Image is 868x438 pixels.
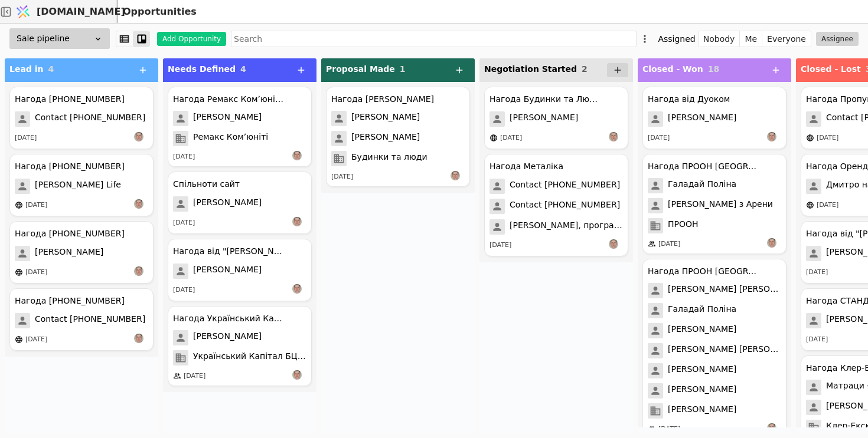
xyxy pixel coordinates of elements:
[292,370,302,380] img: РS
[451,171,460,180] img: РS
[490,134,498,142] img: online-store.svg
[351,151,428,166] span: Будинки та люди
[326,87,470,187] div: Нагода [PERSON_NAME][PERSON_NAME][PERSON_NAME]Будинки та люди[DATE]РS
[12,1,118,23] a: [DOMAIN_NAME]
[642,87,787,149] div: Нагода від Дуоком[PERSON_NAME][DATE]РS
[292,284,302,294] img: РS
[292,151,302,160] img: РS
[648,93,730,106] div: Нагода від Дуоком
[806,268,828,278] div: [DATE]
[173,152,195,162] div: [DATE]
[9,288,154,351] div: Нагода [PHONE_NUMBER]Contact [PHONE_NUMBER][DATE]РS
[668,363,736,378] span: [PERSON_NAME]
[157,32,226,46] button: Add Opportunity
[25,335,47,345] div: [DATE]
[708,64,719,74] span: 18
[400,64,406,74] span: 1
[648,265,760,278] div: Нагода ПРООН [GEOGRAPHIC_DATA]
[9,28,110,49] div: Sale pipeline
[9,64,44,74] span: Lead in
[184,371,205,381] div: [DATE]
[168,64,236,74] span: Needs Defined
[668,343,781,358] span: [PERSON_NAME] [PERSON_NAME]
[15,268,23,276] img: online-store.svg
[193,330,262,345] span: [PERSON_NAME]
[35,179,121,194] span: [PERSON_NAME] Life
[500,133,522,143] div: [DATE]
[484,64,577,74] span: Negotiation Started
[9,87,154,149] div: Нагода [PHONE_NUMBER]Contact [PHONE_NUMBER][DATE]РS
[193,196,262,212] span: [PERSON_NAME]
[767,132,776,141] img: РS
[14,1,32,23] img: Logo
[15,93,125,106] div: Нагода [PHONE_NUMBER]
[193,264,262,279] span: [PERSON_NAME]
[510,111,578,127] span: [PERSON_NAME]
[740,31,762,47] button: Me
[806,335,828,345] div: [DATE]
[510,199,620,214] span: Contact [PHONE_NUMBER]
[668,303,736,318] span: Галадай Поліна
[134,132,143,141] img: РS
[648,133,670,143] div: [DATE]
[240,64,246,74] span: 4
[510,179,620,194] span: Contact [PHONE_NUMBER]
[331,172,353,182] div: [DATE]
[173,218,195,228] div: [DATE]
[351,131,420,146] span: [PERSON_NAME]
[609,132,618,141] img: РS
[15,335,23,344] img: online-store.svg
[648,425,656,433] img: people.svg
[510,219,623,235] span: [PERSON_NAME], програміст для Металіки
[25,268,47,278] div: [DATE]
[668,178,736,193] span: Галадай Поліна
[15,228,125,240] div: Нагода [PHONE_NUMBER]
[816,32,859,46] button: Assignee
[292,217,302,226] img: РS
[658,31,695,47] div: Assigned
[668,111,736,127] span: [PERSON_NAME]
[15,201,23,209] img: online-store.svg
[767,423,776,433] img: РS
[484,154,628,256] div: Нагода МеталікаContact [PHONE_NUMBER]Contact [PHONE_NUMBER][PERSON_NAME], програміст для Металіки...
[173,312,285,325] div: Нагода Український Капітал БЦ ресторан
[25,200,47,210] div: [DATE]
[37,5,125,19] span: [DOMAIN_NAME]
[15,295,125,307] div: Нагода [PHONE_NUMBER]
[231,31,637,47] input: Search
[762,31,811,47] button: Everyone
[801,64,861,74] span: Closed - Lost
[15,160,125,173] div: Нагода [PHONE_NUMBER]
[699,31,740,47] button: Nobody
[648,240,656,248] img: people.svg
[173,372,181,380] img: people.svg
[173,93,285,106] div: Нагода Ремакс Комʼюніті Гаражі. Сайт плюс таргет в [GEOGRAPHIC_DATA] та Гугл
[35,246,103,261] span: [PERSON_NAME]
[134,334,143,343] img: РS
[817,200,838,210] div: [DATE]
[658,239,680,249] div: [DATE]
[806,201,814,209] img: online-store.svg
[817,133,838,143] div: [DATE]
[658,424,680,434] div: [DATE]
[118,5,197,19] h2: Opportunities
[668,218,699,233] span: ПРООН
[15,133,37,143] div: [DATE]
[193,131,268,146] span: Ремакс Комʼюніті
[490,160,563,173] div: Нагода Металіка
[134,266,143,276] img: РS
[668,323,736,338] span: [PERSON_NAME]
[642,64,703,74] span: Closed - Won
[490,93,602,106] div: Нагода Будинки та Люди - Вайбер
[9,154,154,216] div: Нагода [PHONE_NUMBER][PERSON_NAME] Life[DATE]РS
[668,403,736,419] span: [PERSON_NAME]
[668,383,736,399] span: [PERSON_NAME]
[168,306,312,386] div: Нагода Український Капітал БЦ ресторан[PERSON_NAME]Український Капітал БЦ ресторан[DATE]РS
[168,87,312,167] div: Нагода Ремакс Комʼюніті Гаражі. Сайт плюс таргет в [GEOGRAPHIC_DATA] та Гугл[PERSON_NAME]Ремакс К...
[173,178,240,190] div: Спільноти сайт
[168,239,312,301] div: Нагода від "[PERSON_NAME]"[PERSON_NAME][DATE]РS
[642,154,787,254] div: Нагода ПРООН [GEOGRAPHIC_DATA]Галадай Поліна[PERSON_NAME] з АрениПРООН[DATE]РS
[173,245,285,258] div: Нагода від "[PERSON_NAME]"
[193,350,306,365] span: Український Капітал БЦ ресторан
[609,239,618,249] img: РS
